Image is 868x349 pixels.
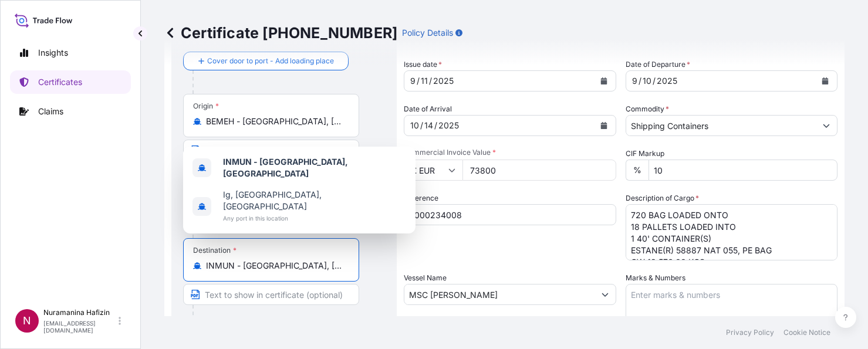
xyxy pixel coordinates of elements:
[420,118,423,133] div: /
[38,76,82,88] p: Certificates
[193,101,219,111] div: Origin
[223,157,348,178] b: INMUN - [GEOGRAPHIC_DATA], [GEOGRAPHIC_DATA]
[38,106,63,117] p: Claims
[402,27,453,39] p: Policy Details
[206,116,345,127] input: Origin
[183,284,359,305] input: Text to appear on certificate
[38,47,68,59] p: Insights
[404,103,452,115] span: Date of Arrival
[595,284,616,305] button: Show suggestions
[631,74,639,88] div: month,
[626,272,685,284] label: Marks & Numbers
[420,74,429,88] div: day,
[626,204,838,260] textarea: 720 BAG LOADED ONTO 18 PALLETS LOADED INTO 1 40' CONTAINER(S) ESTANE(R) 58887 NAT 055, PE BAG GW ...
[626,148,664,160] label: CIF Markup
[404,284,595,305] input: Type to search vessel name or IMO
[626,103,669,115] label: Commodity
[23,315,31,327] span: N
[639,74,641,88] div: /
[404,272,447,284] label: Vessel Name
[656,74,678,88] div: year,
[432,74,455,88] div: year,
[653,74,656,88] div: /
[423,118,434,133] div: day,
[434,118,437,133] div: /
[404,204,616,225] input: Enter booking reference
[816,115,837,136] button: Show suggestions
[183,140,359,161] input: Text to appear on certificate
[43,320,116,334] p: [EMAIL_ADDRESS][DOMAIN_NAME]
[429,74,432,88] div: /
[626,115,816,136] input: Type to search commodity
[193,246,237,255] div: Destination
[595,116,613,135] button: Calendar
[404,148,616,157] span: Commercial Invoice Value
[783,328,830,337] p: Cookie Notice
[726,328,774,337] p: Privacy Policy
[462,160,616,181] input: Enter amount
[649,160,838,181] input: Enter percentage between 0 and 24%
[626,160,649,181] div: %
[409,118,420,133] div: month,
[223,212,406,224] span: Any port in this location
[417,74,420,88] div: /
[164,23,397,42] p: Certificate [PHONE_NUMBER]
[409,74,417,88] div: month,
[437,118,460,133] div: year,
[641,74,653,88] div: day,
[206,260,345,272] input: Destination
[816,72,835,90] button: Calendar
[183,147,416,233] div: Show suggestions
[595,72,613,90] button: Calendar
[223,189,406,212] span: Ig, [GEOGRAPHIC_DATA], [GEOGRAPHIC_DATA]
[404,192,438,204] label: Reference
[626,192,699,204] label: Description of Cargo
[43,308,116,317] p: Nuramanina Hafizin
